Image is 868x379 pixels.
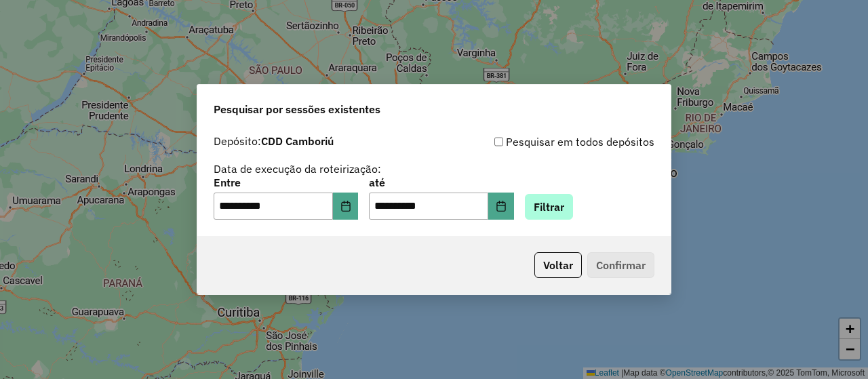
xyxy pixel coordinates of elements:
[525,194,573,220] button: Filtrar
[488,193,514,220] button: Choose Date
[261,134,334,148] strong: CDD Camboriú
[214,161,381,177] label: Data de execução da roteirização:
[434,134,654,150] div: Pesquisar em todos depósitos
[214,133,334,149] label: Depósito:
[214,101,380,117] span: Pesquisar por sessões existentes
[214,174,358,191] label: Entre
[369,174,513,191] label: até
[333,193,359,220] button: Choose Date
[534,252,582,278] button: Voltar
